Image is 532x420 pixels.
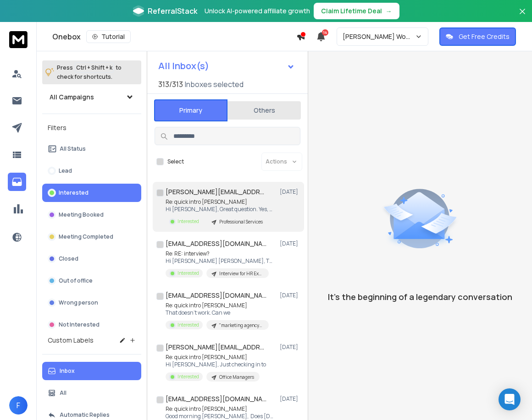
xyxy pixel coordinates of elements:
[166,405,276,413] p: Re: quick intro [PERSON_NAME]
[57,63,122,82] p: Press to check for shortcuts.
[166,250,276,257] p: Re: RE: interview?
[148,5,197,16] span: ReferralStack
[205,6,310,16] p: Unlock AI-powered affiliate growth
[280,395,300,403] p: [DATE]
[59,167,72,175] p: Lead
[50,93,94,102] h1: All Campaigns
[280,188,300,196] p: [DATE]
[42,250,141,268] button: Closed
[166,187,266,196] h1: [PERSON_NAME][EMAIL_ADDRESS][DOMAIN_NAME]
[516,5,528,27] button: Close banner
[166,394,266,404] h1: [EMAIL_ADDRESS][DOMAIN_NAME]
[280,292,300,299] p: [DATE]
[60,367,75,375] p: Inbox
[60,145,86,153] p: All Status
[154,99,227,121] button: Primary
[343,32,415,41] p: [PERSON_NAME] Workspace
[42,294,141,312] button: Wrong person
[59,233,113,240] p: Meeting Completed
[42,362,141,380] button: Inbox
[42,121,141,134] h3: Filters
[177,322,199,328] p: Interested
[219,218,263,225] p: Professional Services
[439,27,516,46] button: Get Free Credits
[52,30,296,43] div: Onebox
[9,396,28,415] button: F
[322,29,328,36] span: 14
[185,79,244,90] h3: Inboxes selected
[42,272,141,290] button: Out of office
[219,322,263,329] p: "marketing agency" | 11-500 | US ONLY | CXO/Owner/Partner
[314,3,399,19] button: Claim Lifetime Deal→
[177,270,199,277] p: Interested
[499,388,521,410] div: Open Intercom Messenger
[42,140,141,158] button: All Status
[42,206,141,224] button: Meeting Booked
[59,277,93,284] p: Out of office
[166,361,266,368] p: Hi [PERSON_NAME], Just checking in to
[166,354,266,361] p: Re: quick intro [PERSON_NAME]
[166,413,276,420] p: Good morning [PERSON_NAME], Does [DATE]
[459,32,510,41] p: Get Free Credits
[166,302,269,309] p: Re: quick intro [PERSON_NAME]
[59,189,89,196] p: Interested
[42,88,141,106] button: All Campaigns
[158,61,209,71] h1: All Inbox(s)
[280,240,300,247] p: [DATE]
[75,62,114,73] span: Ctrl + Shift + k
[166,198,276,206] p: Re: quick intro [PERSON_NAME]
[166,309,269,316] p: That doesn't work. Can we
[42,316,141,334] button: Not Interested
[158,79,183,90] span: 313 / 313
[42,184,141,202] button: Interested
[42,384,141,402] button: All
[386,6,392,16] span: →
[42,162,141,180] button: Lead
[227,100,301,120] button: Others
[59,255,78,262] p: Closed
[60,411,110,419] p: Automatic Replies
[60,389,66,397] p: All
[166,257,276,265] p: Hi [PERSON_NAME] [PERSON_NAME], Thanks for getting
[166,291,266,300] h1: [EMAIL_ADDRESS][DOMAIN_NAME]
[151,57,302,75] button: All Inbox(s)
[219,374,254,381] p: Office Managers
[59,299,98,306] p: Wrong person
[86,30,131,43] button: Tutorial
[280,344,300,351] p: [DATE]
[59,211,104,218] p: Meeting Booked
[166,206,276,213] p: Hi [PERSON_NAME], Great question. Yes, we
[59,321,100,328] p: Not Interested
[48,336,94,345] h3: Custom Labels
[328,290,512,303] p: It’s the beginning of a legendary conversation
[166,343,266,352] h1: [PERSON_NAME][EMAIL_ADDRESS][DOMAIN_NAME]
[166,239,266,248] h1: [EMAIL_ADDRESS][DOMAIN_NAME]
[42,228,141,246] button: Meeting Completed
[177,373,199,380] p: Interested
[167,158,184,165] label: Select
[177,218,199,225] p: Interested
[219,270,263,277] p: Interview for HR Execs - [PERSON_NAME]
